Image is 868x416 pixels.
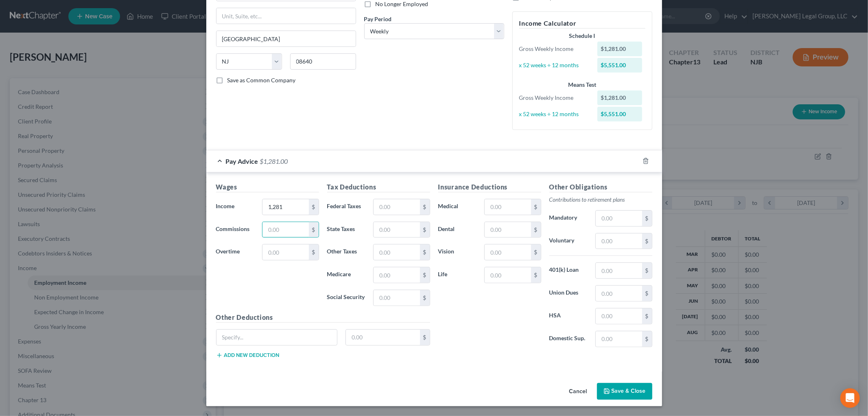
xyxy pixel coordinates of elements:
div: x 52 weeks ÷ 12 months [515,61,594,69]
div: $ [309,199,319,215]
label: Voluntary [545,233,592,249]
label: Vision [434,244,481,260]
p: Contributions to retirement plans [549,196,652,204]
input: 0.00 [374,244,420,260]
label: Overtime [212,244,258,260]
div: Gross Weekly Income [515,45,594,53]
label: Other Taxes [323,244,370,260]
button: Cancel [563,384,594,400]
div: $ [420,267,430,283]
label: State Taxes [323,222,370,238]
input: 0.00 [596,263,642,278]
div: $ [531,222,541,238]
input: 0.00 [262,199,308,215]
label: 401(k) Loan [545,262,592,279]
div: $ [420,330,430,345]
input: 0.00 [485,199,531,215]
input: 0.00 [596,211,642,226]
div: $ [309,244,319,260]
input: 0.00 [374,199,420,215]
div: $ [309,222,319,238]
input: 0.00 [374,290,420,306]
input: Enter zip... [290,53,356,70]
label: Federal Taxes [323,199,370,215]
label: Commissions [212,222,258,238]
input: 0.00 [374,222,420,238]
span: Pay Advice [226,157,258,165]
h5: Insurance Deductions [438,182,541,192]
div: $ [531,267,541,283]
label: Domestic Sup. [545,331,592,347]
input: 0.00 [262,222,308,238]
label: Medical [434,199,481,215]
button: Save & Close [597,383,652,400]
input: Enter city... [216,31,356,46]
span: Pay Period [364,15,392,22]
label: Union Dues [545,285,592,302]
input: 0.00 [346,330,420,345]
label: Social Security [323,290,370,306]
h5: Income Calculator [519,18,645,29]
input: Specify... [216,330,337,345]
div: $ [420,290,430,306]
div: Schedule I [519,32,645,40]
input: 0.00 [596,331,642,347]
input: 0.00 [262,244,308,260]
h5: Other Deductions [216,313,430,323]
h5: Other Obligations [549,182,652,192]
div: $ [642,233,652,249]
div: $ [642,331,652,347]
span: Save as Common Company [227,77,296,84]
label: Life [434,267,481,283]
div: $5,551.00 [597,107,642,121]
input: 0.00 [485,267,531,283]
input: 0.00 [596,286,642,301]
div: $1,281.00 [597,42,642,56]
label: Mandatory [545,210,592,227]
input: 0.00 [374,267,420,283]
span: Income [216,202,235,209]
span: $1,281.00 [260,157,288,165]
label: Dental [434,222,481,238]
span: No Longer Employed [376,0,429,7]
div: $ [642,286,652,301]
div: $ [420,222,430,238]
div: Means Test [519,81,645,89]
div: $ [642,211,652,226]
input: 0.00 [485,222,531,238]
input: Unit, Suite, etc... [216,8,356,24]
label: Medicare [323,267,370,283]
div: Open Intercom Messenger [840,388,860,408]
div: x 52 weeks ÷ 12 months [515,110,594,118]
div: $ [420,244,430,260]
input: 0.00 [485,244,531,260]
button: Add new deduction [216,352,280,359]
h5: Tax Deductions [327,182,430,192]
div: $ [531,244,541,260]
div: $5,551.00 [597,58,642,73]
input: 0.00 [596,308,642,324]
input: 0.00 [596,233,642,249]
div: $ [642,308,652,324]
div: Gross Weekly Income [515,94,594,102]
label: HSA [545,308,592,324]
div: $ [531,199,541,215]
h5: Wages [216,182,319,192]
div: $1,281.00 [597,90,642,105]
div: $ [642,263,652,278]
div: $ [420,199,430,215]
